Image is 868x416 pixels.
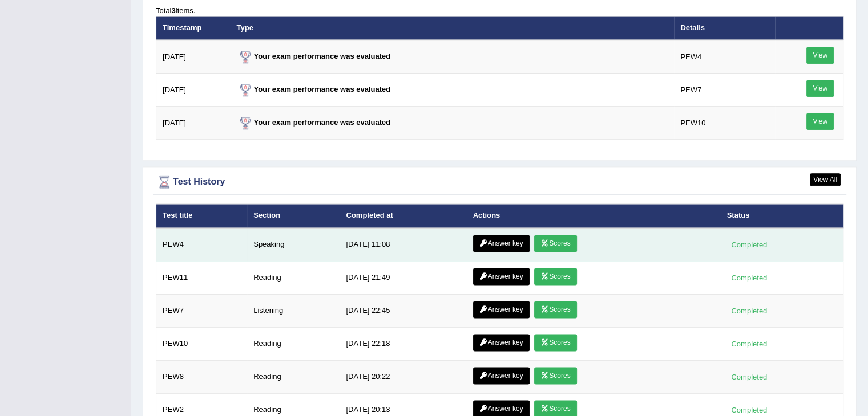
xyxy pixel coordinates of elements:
[674,74,774,107] td: PEW7
[247,327,340,360] td: Reading
[727,371,772,383] div: Completed
[727,305,772,317] div: Completed
[473,301,530,318] a: Answer key
[156,360,248,393] td: PEW8
[473,334,530,351] a: Answer key
[534,235,576,252] a: Scores
[237,118,391,127] strong: Your exam performance was evaluated
[156,204,248,228] th: Test title
[727,338,772,350] div: Completed
[156,327,248,360] td: PEW10
[340,228,466,262] td: [DATE] 11:08
[156,74,231,107] td: [DATE]
[674,107,774,140] td: PEW10
[727,272,772,284] div: Completed
[473,367,530,384] a: Answer key
[727,404,772,416] div: Completed
[156,107,231,140] td: [DATE]
[473,235,530,252] a: Answer key
[721,204,843,228] th: Status
[156,173,843,190] div: Test History
[247,228,340,262] td: Speaking
[231,16,675,40] th: Type
[534,367,576,384] a: Scores
[806,113,834,130] a: View
[247,261,340,294] td: Reading
[156,261,248,294] td: PEW11
[467,204,721,228] th: Actions
[156,228,248,262] td: PEW4
[674,16,774,40] th: Details
[156,5,843,16] div: Total items.
[171,6,175,15] b: 3
[156,16,231,40] th: Timestamp
[810,173,841,186] a: View All
[674,40,774,74] td: PEW4
[156,40,231,74] td: [DATE]
[473,268,530,285] a: Answer key
[247,360,340,393] td: Reading
[340,261,466,294] td: [DATE] 21:49
[806,47,834,64] a: View
[340,360,466,393] td: [DATE] 20:22
[727,239,772,251] div: Completed
[340,294,466,327] td: [DATE] 22:45
[534,301,576,318] a: Scores
[247,294,340,327] td: Listening
[534,334,576,351] a: Scores
[237,52,391,60] strong: Your exam performance was evaluated
[534,268,576,285] a: Scores
[237,85,391,93] strong: Your exam performance was evaluated
[156,294,248,327] td: PEW7
[340,204,466,228] th: Completed at
[247,204,340,228] th: Section
[806,80,834,97] a: View
[340,327,466,360] td: [DATE] 22:18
